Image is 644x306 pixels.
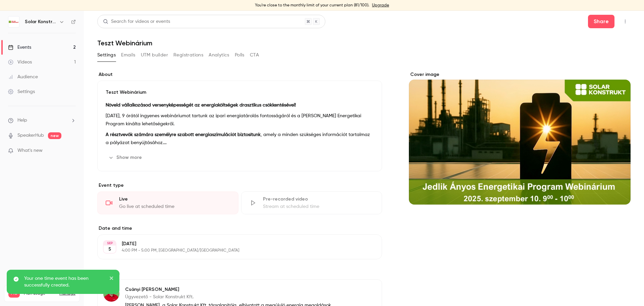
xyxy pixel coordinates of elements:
[97,39,631,47] h1: Teszt Webinárium
[8,117,76,124] li: help-dropdown-opener
[173,50,203,60] button: Registrations
[97,50,116,60] button: Settings
[17,147,43,154] span: What's new
[8,74,38,80] div: Audience
[409,71,631,205] section: Cover image
[588,15,614,28] button: Share
[263,196,374,203] div: Pre-recorded video
[8,44,31,51] div: Events
[8,88,35,95] div: Settings
[122,241,346,247] p: [DATE]
[122,248,346,253] p: 4:00 PM - 5:00 PM, [GEOGRAPHIC_DATA]/[GEOGRAPHIC_DATA]
[141,50,168,60] button: UTM builder
[125,286,338,293] p: Csányi [PERSON_NAME]
[104,241,116,246] div: SEP
[119,203,230,210] div: Go live at scheduled time
[409,71,631,78] label: Cover image
[24,275,105,289] p: Your one time event has been successfully created.
[372,3,389,8] a: Upgrade
[121,50,135,60] button: Emails
[250,50,259,60] button: CTA
[106,103,296,107] strong: Növeld vállalkozásod versenyképességét az energiaköltségek drasztikus csökkentésével!
[106,131,374,147] p: , amely a minden szükséges információt tartalmaz a pályázat benyújtásához.
[8,59,32,65] div: Videos
[119,196,230,203] div: Live
[235,50,245,60] button: Polls
[17,132,44,139] a: SpeakerHub
[97,182,382,189] p: Event type
[263,203,374,210] div: Stream at scheduled time
[125,294,338,300] p: Ügyvezető - Solar Konstrukt Kft.
[25,18,56,25] h6: Solar Konstrukt Kft.
[97,191,238,214] div: LiveGo live at scheduled time
[106,132,261,137] strong: A résztvevők számára személyre szabott energiaszimulációt biztosítunk
[97,225,382,232] label: Date and time
[106,152,146,163] button: Show more
[106,112,374,128] p: [DATE], 9 órától ingyenes webináriumot tartunk az ipari energiatárolás fontosságáról és a [PERSON...
[108,246,111,253] p: 5
[106,89,374,96] p: Teszt Webinárium
[209,50,229,60] button: Analytics
[48,132,61,139] span: new
[8,16,19,27] img: Solar Konstrukt Kft.
[241,191,382,214] div: Pre-recorded videoStream at scheduled time
[17,117,27,124] span: Help
[103,18,170,25] div: Search for videos or events
[97,71,382,78] label: About
[109,275,114,283] button: close
[97,270,382,277] label: Speakers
